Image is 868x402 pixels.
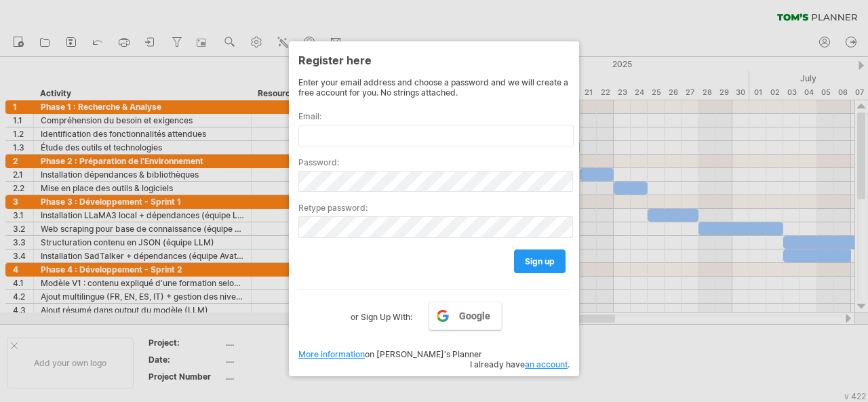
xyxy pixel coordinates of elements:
div: Enter your email address and choose a password and we will create a free account for you. No stri... [298,77,570,98]
label: Email: [298,111,570,121]
label: Password: [298,157,570,167]
span: I already have . [470,359,570,369]
div: Register here [298,47,570,72]
label: Retype password: [298,203,570,213]
a: sign up [514,249,566,273]
label: or Sign Up With: [351,302,412,325]
a: Google [429,302,502,330]
a: More information [298,349,365,359]
span: on [PERSON_NAME]'s Planner [298,349,482,359]
span: sign up [525,256,555,266]
span: Google [459,310,490,321]
a: an account [525,359,568,369]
